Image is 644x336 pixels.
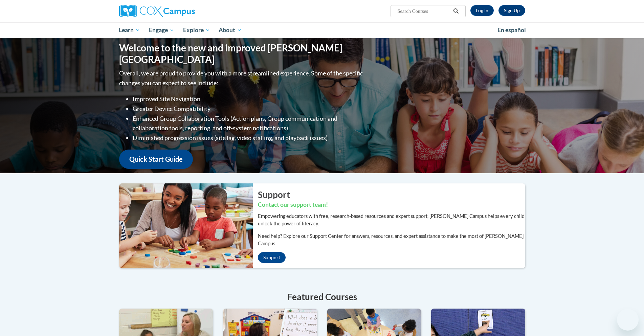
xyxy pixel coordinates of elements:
[497,26,526,33] span: En español
[145,22,179,38] a: Engage
[219,26,242,34] span: About
[119,42,364,65] h1: Welcome to the new and improved [PERSON_NAME][GEOGRAPHIC_DATA]
[498,5,525,16] a: Register
[179,22,215,38] a: Explore
[258,201,525,209] h3: Contact our support team!
[451,7,461,15] button: Search
[119,26,140,34] span: Learn
[119,5,195,17] img: Cox Campus
[397,7,451,15] input: Search Courses
[214,22,246,38] a: About
[617,309,639,331] iframe: Button to launch messaging window
[109,22,535,38] div: Main menu
[258,232,525,247] p: Need help? Explore our Support Center for answers, resources, and expert assistance to make the m...
[133,114,364,133] li: Enhanced Group Collaboration Tools (Action plans, Group communication and collaboration tools, re...
[133,94,364,104] li: Improved Site Navigation
[115,22,145,38] a: Learn
[493,23,530,37] a: En español
[119,5,248,17] a: Cox Campus
[119,150,193,169] a: Quick Start Guide
[114,183,253,268] img: ...
[133,104,364,114] li: Greater Device Compatibility
[470,5,494,16] a: Log In
[183,26,210,34] span: Explore
[119,290,525,304] h4: Featured Courses
[133,133,364,143] li: Diminished progression issues (site lag, video stalling, and playback issues)
[258,252,286,263] a: Support
[258,188,525,201] h2: Support
[119,68,364,88] p: Overall, we are proud to provide you with a more streamlined experience. Some of the specific cha...
[149,26,174,34] span: Engage
[258,212,525,227] p: Empowering educators with free, research-based resources and expert support, [PERSON_NAME] Campus...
